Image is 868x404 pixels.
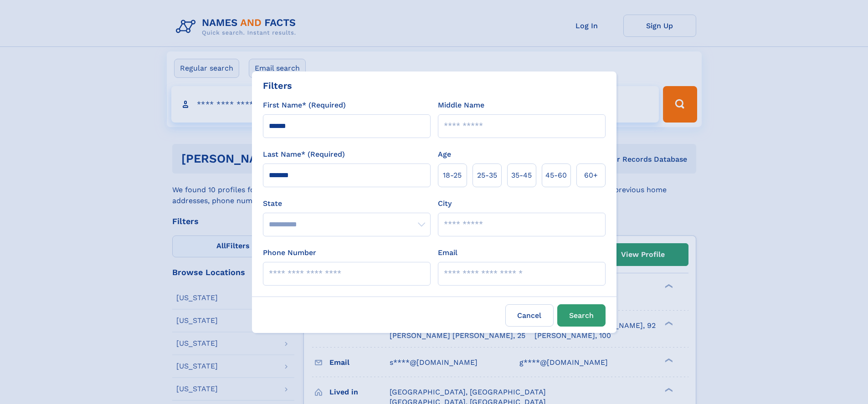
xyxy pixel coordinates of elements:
label: Cancel [505,304,554,327]
span: 25‑35 [477,170,497,181]
label: Last Name* (Required) [263,149,345,160]
label: Age [438,149,451,160]
div: Filters [263,79,292,92]
span: 35‑45 [511,170,532,181]
label: Middle Name [438,100,484,111]
label: Phone Number [263,247,316,258]
label: First Name* (Required) [263,100,346,111]
span: 18‑25 [443,170,462,181]
label: Email [438,247,457,258]
label: State [263,198,431,209]
span: 45‑60 [545,170,567,181]
span: 60+ [584,170,598,181]
label: City [438,198,452,209]
button: Search [557,304,606,327]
